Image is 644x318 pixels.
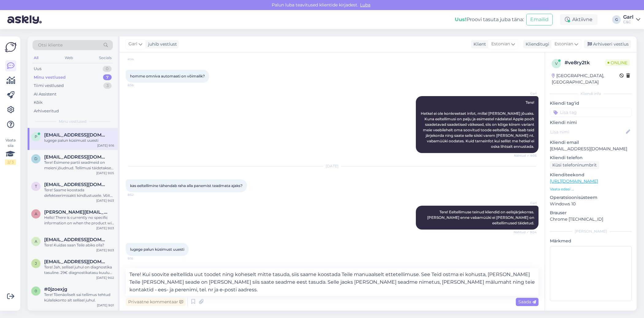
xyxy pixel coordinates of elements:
[550,216,632,223] p: Chrome [TECHNICAL_ID]
[128,83,151,88] span: 8:56
[130,183,243,188] span: kas eeltellimine tähendab raha alla panemist teadmata ajaks?
[514,153,537,158] span: Nähtud ✓ 9:05
[126,268,539,296] textarea: Tere! Kui soovite eeltellida uut toodet ning koheselt mitte tasuda, siis saame koostada Teile man...
[5,137,16,165] div: Vaata siia
[34,91,56,97] div: AI Assistent
[623,20,634,24] div: C&C
[44,264,114,275] div: Tere! Jah, sellisel juhul on diagnostika tasuline. 29€ diagnostikatasu kuulub maksmisele [PERSON_...
[128,256,151,261] span: 9:16
[34,83,64,89] div: Tiimi vestlused
[427,210,535,225] span: Tere! Eeltellimuse teinud kliendid on eelisjärjekorras. [PERSON_NAME] enne vabamüüki ei [PERSON_N...
[34,156,37,161] span: d
[146,41,177,47] div: juhib vestlust
[550,155,632,161] p: Kliendi telefon
[126,298,186,306] div: Privaatne kommentaar
[35,289,37,293] span: 0
[126,163,539,169] div: [DATE]
[35,239,37,244] span: a
[623,15,634,20] div: Garl
[35,184,37,189] span: T
[44,237,108,242] span: alexgs273@gmail.com
[44,242,114,248] div: Tere! Kuidas saan Teile abiks olla?
[96,171,114,175] div: [DATE] 9:05
[421,100,535,149] span: Tere! Hetkel ei ole konkreetset infot, millal [PERSON_NAME] jõuaks. Kuna eeltellimusi on palju ja...
[550,178,598,184] a: [URL][DOMAIN_NAME]
[550,139,632,146] p: Kliendi email
[44,286,67,292] span: #0jzoexjg
[550,201,632,207] p: Windows 10
[103,66,112,72] div: 0
[63,54,74,62] div: Web
[44,209,108,215] span: aleksander.g.pereira@hotmail.com
[44,132,108,138] span: priit.rauniste@gmail.com
[526,14,553,25] button: Emailid
[59,119,86,124] span: Minu vestlused
[44,160,114,171] div: Tere! Esimene partii seadmeid on meieni jõudnud. Tellimusi täidetakse virtuaaljärjekorra alusel. ...
[34,99,43,106] div: Kõik
[554,41,573,47] span: Estonian
[550,129,625,135] input: Lisa nimi
[44,138,114,143] div: lugege palun küsimust uuesti
[33,54,40,62] div: All
[128,41,137,47] span: Garl
[358,2,372,8] span: Luba
[550,238,632,244] p: Märkmed
[128,57,151,61] span: 8:56
[560,14,597,25] div: Aktiivne
[550,186,632,192] p: Vaata edasi ...
[44,182,108,187] span: Triinu.luidalepp@gmail.com
[34,66,41,72] div: Uus
[623,15,640,24] a: GarlC&C
[103,74,112,80] div: 7
[5,159,16,165] div: 2 / 3
[44,215,114,226] div: Hello! There is currently no specific information on when the product will arrive. Since there ar...
[550,194,632,201] p: Operatsioonisüsteem
[103,83,112,89] div: 3
[555,61,558,66] span: v
[550,146,632,152] p: [EMAIL_ADDRESS][DOMAIN_NAME]
[550,100,632,107] p: Kliendi tag'id
[565,59,605,66] div: # ve8ry2tk
[514,201,537,205] span: Garl
[34,108,59,114] div: Arhiveeritud
[550,91,632,96] div: Kliendi info
[491,41,510,47] span: Estonian
[550,172,632,178] p: Klienditeekond
[130,74,205,78] span: homme omniva automaati on võimalik?
[584,40,631,48] div: Arhiveeri vestlus
[34,74,66,80] div: Minu vestlused
[455,17,466,22] b: Uus!
[552,73,619,85] div: [GEOGRAPHIC_DATA], [GEOGRAPHIC_DATA]
[455,16,524,23] div: Proovi tasuta juba täna:
[550,229,632,234] div: [PERSON_NAME]
[96,226,114,230] div: [DATE] 9:03
[96,248,114,253] div: [DATE] 9:03
[5,41,17,53] img: Askly Logo
[98,54,113,62] div: Socials
[518,299,536,305] span: Saada
[605,59,630,66] span: Online
[550,161,599,169] div: Küsi telefoninumbrit
[44,259,108,264] span: janelijanson@gmail.com
[97,143,114,148] div: [DATE] 9:16
[523,41,549,47] div: Klienditugi
[44,292,114,303] div: Tere! Tõenäoliselt sai tellimus tehtud külaliskonto alt sellisel juhul.
[44,187,114,198] div: Tere! Saame koostada defekteerimisakti kindlustusele. Võite kaupluses kohapeal soovi avaldada sel...
[471,41,486,47] div: Klient
[130,247,184,252] span: lugege palun küsimust uuesti
[97,303,114,308] div: [DATE] 9:01
[612,15,621,24] div: G
[128,193,151,197] span: 8:52
[550,108,632,117] input: Lisa tag
[35,261,37,266] span: j
[96,198,114,203] div: [DATE] 9:03
[514,230,537,234] span: Nähtud ✓ 9:04
[44,154,108,160] span: deemsongt@gmail.com
[35,134,37,139] span: p
[35,211,37,216] span: a
[38,42,63,48] span: Otsi kliente
[96,275,114,280] div: [DATE] 9:02
[514,91,537,96] span: Garl
[550,210,632,216] p: Brauser
[550,119,632,126] p: Kliendi nimi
